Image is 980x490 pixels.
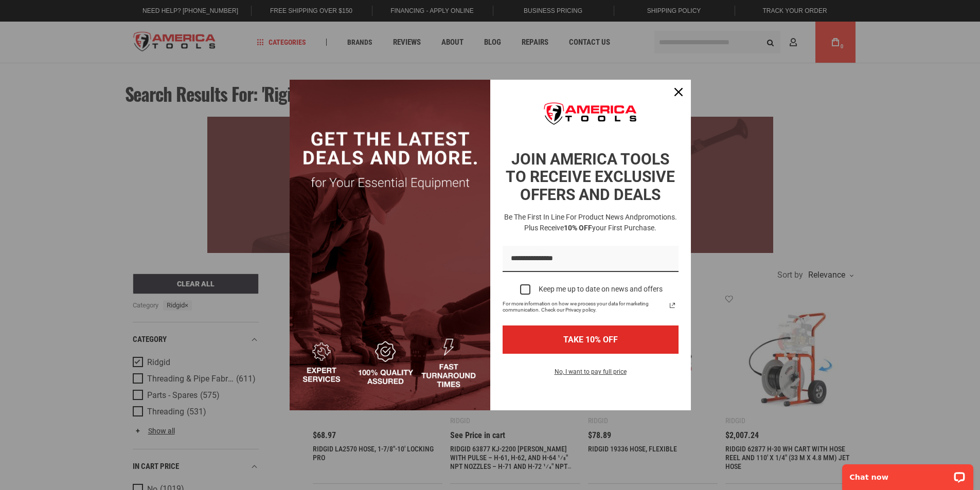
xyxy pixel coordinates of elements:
[835,458,980,490] iframe: LiveChat chat widget
[503,301,666,313] span: For more information on how we process your data for marketing communication. Check our Privacy p...
[503,325,679,354] button: TAKE 10% OFF
[501,212,681,233] h3: Be the first in line for product news and
[666,80,691,104] button: Close
[666,299,679,312] svg: link icon
[674,88,683,96] svg: close icon
[666,299,679,312] a: Read our Privacy Policy
[503,246,679,272] input: Email field
[539,285,663,294] div: Keep me up to date on news and offers
[564,224,592,232] strong: 10% OFF
[506,150,675,204] strong: JOIN AMERICA TOOLS TO RECEIVE EXCLUSIVE OFFERS AND DEALS
[546,366,635,384] button: No, I want to pay full price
